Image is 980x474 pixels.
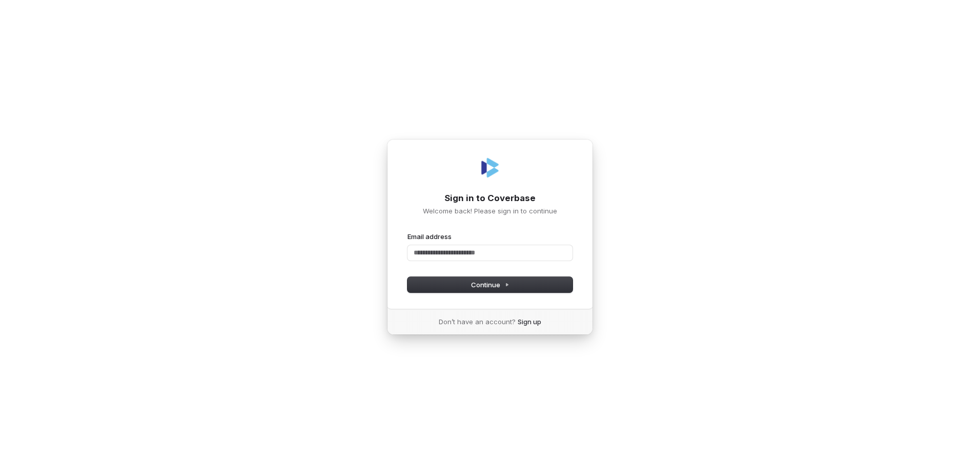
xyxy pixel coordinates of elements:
p: Welcome back! Please sign in to continue [407,206,573,215]
button: Continue [407,277,573,292]
a: Sign up [518,317,541,326]
span: Don’t have an account? [439,317,516,326]
span: Continue [471,280,509,289]
h1: Sign in to Coverbase [407,192,573,205]
label: Email address [407,232,452,241]
img: Coverbase [478,155,502,180]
